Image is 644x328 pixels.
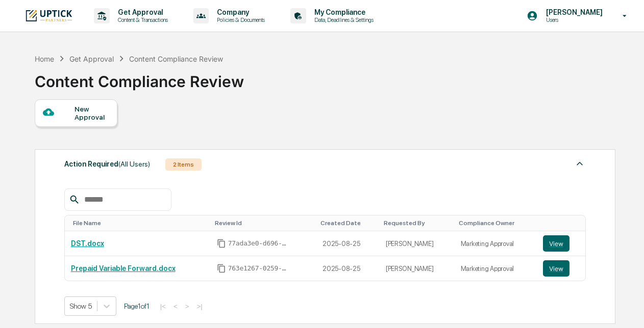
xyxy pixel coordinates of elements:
[538,8,608,16] p: [PERSON_NAME]
[182,302,192,311] button: >
[538,16,608,23] p: Users
[217,264,226,273] span: Copy Id
[124,302,150,310] span: Page 1 of 1
[209,8,270,16] p: Company
[64,157,150,171] div: Action Required
[306,8,379,16] p: My Compliance
[69,54,114,63] div: Get Approval
[543,260,579,277] a: View
[384,220,451,227] div: Toggle SortBy
[71,239,104,248] a: DST.docx
[545,220,581,227] div: Toggle SortBy
[217,239,226,248] span: Copy Id
[215,220,312,227] div: Toggle SortBy
[118,160,150,168] span: (All Users)
[455,231,537,256] td: Marketing Approval
[455,256,537,281] td: Marketing Approval
[543,260,569,277] button: View
[228,264,289,272] span: 763e1267-0259-4979-8757-09b56b509ea9
[170,302,181,311] button: <
[75,105,109,121] div: New Approval
[35,64,244,91] div: Content Compliance Review
[316,256,380,281] td: 2025-08-25
[110,8,173,16] p: Get Approval
[129,54,223,63] div: Content Compliance Review
[165,158,202,171] div: 2 Items
[574,157,586,170] img: caret
[193,302,205,311] button: >|
[543,235,579,252] a: View
[71,264,176,272] a: Prepaid Variable Forward.docx
[543,235,569,252] button: View
[306,16,379,23] p: Data, Deadlines & Settings
[24,9,73,22] img: logo
[110,16,173,23] p: Content & Transactions
[209,16,270,23] p: Policies & Documents
[73,220,207,227] div: Toggle SortBy
[320,220,376,227] div: Toggle SortBy
[459,220,533,227] div: Toggle SortBy
[380,256,455,281] td: [PERSON_NAME]
[157,302,169,311] button: |<
[35,54,54,63] div: Home
[380,231,455,256] td: [PERSON_NAME]
[228,239,289,248] span: 77ada3e0-d696-4450-bb10-25fb0c1e0318
[316,231,380,256] td: 2025-08-25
